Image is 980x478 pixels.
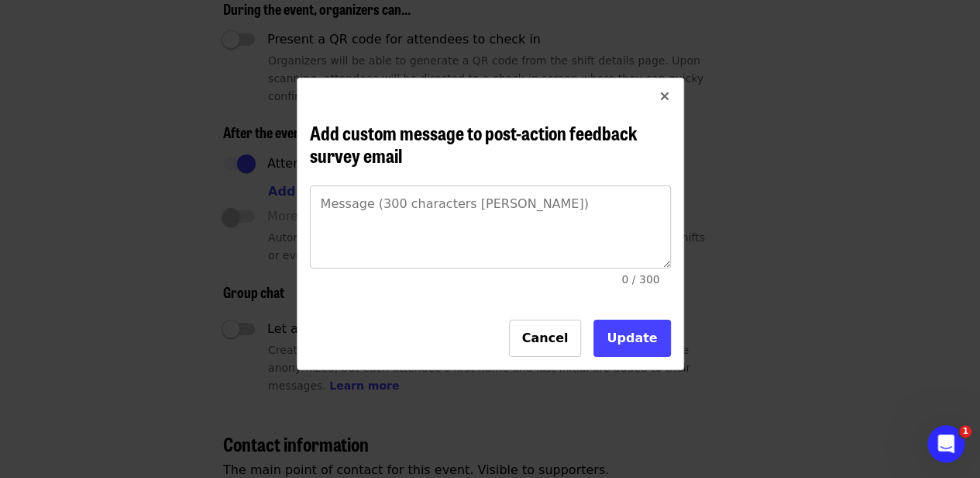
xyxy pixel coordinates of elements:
[310,119,638,168] span: Add custom message to post-action feedback survey email
[959,425,971,438] span: 1
[927,425,965,462] iframe: Intercom live chat
[311,186,670,268] textarea: Message (300 characters max)
[321,271,660,289] div: 0 / 300
[509,320,582,357] button: Cancel
[646,78,683,116] button: Close
[660,89,669,104] i: times icon
[593,320,670,357] button: Update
